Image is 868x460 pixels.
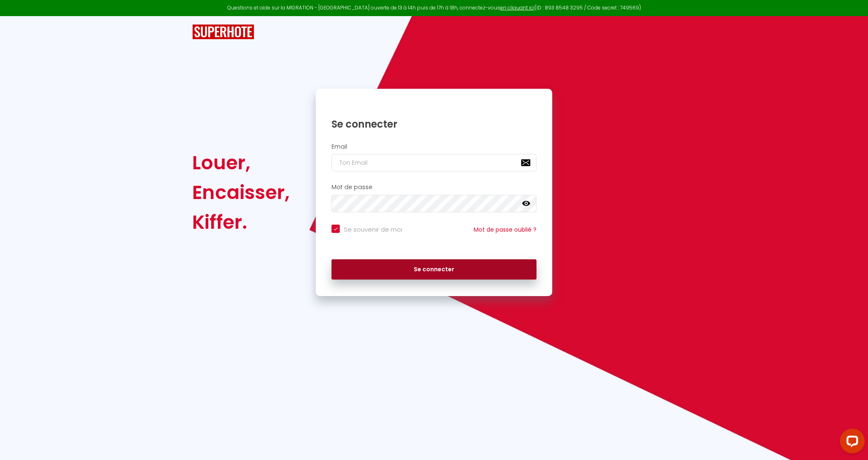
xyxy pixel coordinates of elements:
button: Se connecter [331,259,537,280]
h2: Email [331,143,537,150]
a: Mot de passe oublié ? [474,225,537,234]
div: Encaisser, [192,178,290,207]
input: Ton Email [331,154,537,171]
div: Kiffer. [192,207,290,237]
div: Louer, [192,148,290,178]
img: SuperHote logo [192,24,254,40]
a: en cliquant ici [500,4,534,11]
h1: Se connecter [331,118,537,130]
h2: Mot de passe [331,184,537,191]
iframe: LiveChat chat widget [833,425,868,460]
